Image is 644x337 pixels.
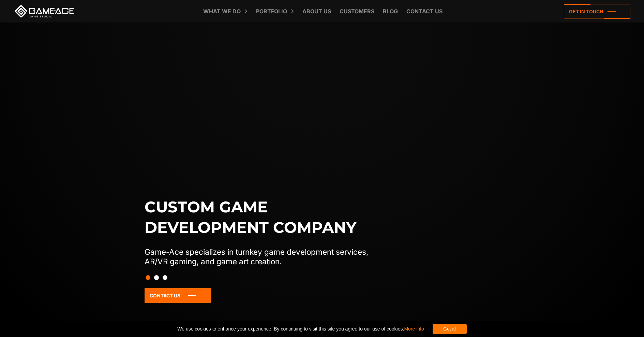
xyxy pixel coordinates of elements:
h1: Custom game development company [145,197,383,238]
a: Get in touch [564,4,630,19]
a: Contact Us [145,288,211,303]
p: Game-Ace specializes in turnkey game development services, AR/VR gaming, and game art creation. [145,247,383,266]
button: Slide 1 [146,272,150,283]
a: More info [404,326,424,332]
div: Got it! [433,324,467,334]
span: We use cookies to enhance your experience. By continuing to visit this site you agree to our use ... [177,324,424,334]
button: Slide 2 [154,272,159,283]
button: Slide 3 [163,272,167,283]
